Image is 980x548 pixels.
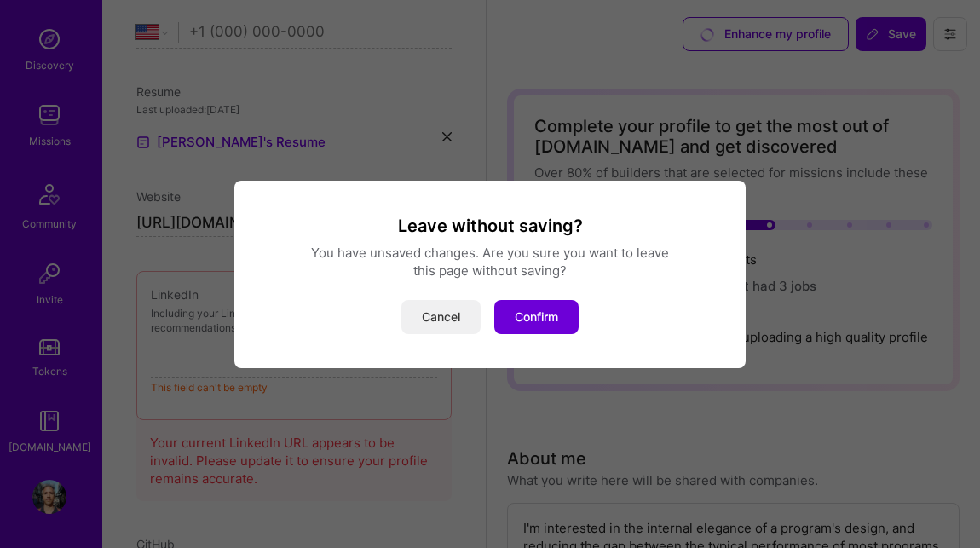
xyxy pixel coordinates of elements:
div: You have unsaved changes. Are you sure you want to leave [255,244,725,262]
h3: Leave without saving? [255,215,725,237]
div: this page without saving? [255,262,725,280]
button: Confirm [494,300,579,334]
button: Cancel [401,300,481,334]
div: modal [234,181,746,368]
